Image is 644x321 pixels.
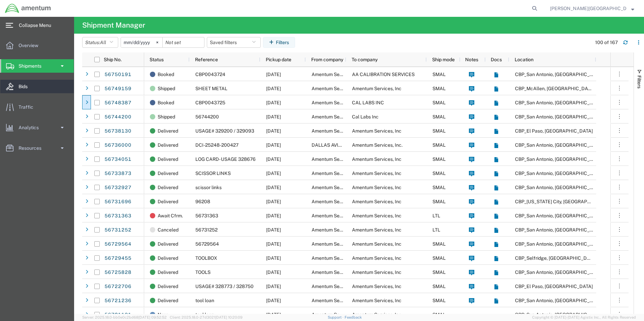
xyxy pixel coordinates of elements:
[158,166,178,180] span: Delivered
[312,255,361,261] span: Amentum Services, Inc
[352,227,401,233] span: Amentum Services, Inc
[345,315,362,319] a: Feedback
[312,270,361,275] span: Amentum Services, Inc
[432,312,446,317] span: SMAL
[515,142,603,148] span: CBP_San Antonio, TX_WST
[515,213,603,218] span: CBP_San Antonio, TX_WST
[138,315,167,319] span: [DATE] 09:52:52
[0,141,74,155] a: Resources
[432,171,446,176] span: SMAL
[158,194,178,209] span: Delivered
[100,40,106,45] span: All
[150,57,164,62] span: Status
[550,5,626,12] span: ROMAN TRUJILLO
[104,295,132,306] a: 56721236
[195,72,225,77] span: CBP0043724
[19,59,46,73] span: Shipments
[311,57,343,62] span: From company
[432,270,446,275] span: SMAL
[266,312,281,317] span: 09/04/2025
[104,310,132,320] a: 56721191
[19,121,43,134] span: Analytics
[352,241,401,247] span: Amentum Services, Inc
[195,128,254,134] span: USAGE# 329200 / 329093
[312,298,361,303] span: Amentum Services, Inc
[158,279,178,293] span: Delivered
[432,57,455,62] span: Ship mode
[195,156,256,162] span: LOG CARD- USAGE 328676
[432,199,446,204] span: SMAL
[170,315,243,319] span: Client: 2025.18.0-27d3021
[515,185,603,190] span: CBP_San Antonio, TX_WST
[266,213,281,218] span: 09/05/2025
[266,171,281,176] span: 09/05/2025
[515,86,595,91] span: CBP_McAllen, TX_MCA
[195,171,231,176] span: SCISSOR LINKS
[215,315,243,319] span: [DATE] 10:20:09
[195,57,218,62] span: Reference
[0,59,74,73] a: Shipments
[195,298,214,303] span: tool loan
[158,81,175,96] span: Shipped
[195,185,222,190] span: scissor links
[266,128,281,134] span: 09/05/2025
[312,199,362,204] span: Amentum Services, Inc.
[352,298,401,303] span: Amentum Services, Inc
[532,315,636,320] span: Copyright © [DATE]-[DATE] Agistix Inc., All Rights Reserved
[266,100,281,105] span: 09/09/2025
[158,96,174,110] span: Booked
[312,100,361,105] span: Amentum Services, Inc
[195,86,227,91] span: SHEET METAL
[432,142,446,148] span: SMAL
[163,37,204,47] input: Not set
[312,213,361,218] span: Amentum Services, Inc
[515,227,603,233] span: CBP_San Antonio, TX_WST
[515,114,603,119] span: CBP_San Antonio, TX_WST
[312,86,362,91] span: Amentum Services, Inc.
[104,112,132,122] a: 56744200
[432,156,446,162] span: SMAL
[432,241,446,247] span: SMAL
[515,199,611,204] span: CBP_Oklahoma City, OK_NATC_OPS
[266,142,281,148] span: 09/05/2025
[312,114,361,119] span: Amentum Services, Inc
[352,199,401,204] span: Amentum Services, Inc
[432,100,446,105] span: SMAL
[0,121,74,134] a: Analytics
[266,241,281,247] span: 09/05/2025
[158,223,179,237] span: Canceled
[432,284,446,289] span: SMAL
[432,86,446,91] span: SMAL
[312,128,362,134] span: Amentum Services, Inc.
[158,293,178,308] span: Delivered
[19,39,43,52] span: Overview
[515,241,603,247] span: CBP_San Antonio, TX_WST
[158,237,178,251] span: Delivered
[266,86,281,91] span: 09/08/2025
[158,209,183,223] span: Await Cfrm.
[195,213,218,218] span: 56731363
[158,67,174,81] span: Booked
[352,284,401,289] span: Amentum Services, Inc
[104,57,122,62] span: Ship No.
[432,298,446,303] span: SMAL
[266,199,281,204] span: 09/05/2025
[550,4,635,12] button: [PERSON_NAME][GEOGRAPHIC_DATA]
[312,227,361,233] span: Amentum Services, Inc
[158,138,178,152] span: Delivered
[0,39,74,52] a: Overview
[104,182,132,193] a: 56732927
[515,270,603,275] span: CBP_San Antonio, TX_WST
[266,255,281,261] span: 09/05/2025
[432,114,446,119] span: SMAL
[195,241,219,247] span: 56729564
[195,142,238,148] span: DCI-25248-200427
[0,80,74,93] a: Bids
[328,315,345,319] a: Support
[515,255,623,261] span: CBP_Selfridge, MI_Great Lakes_DTM
[352,86,401,91] span: Amentum Services, Inc
[515,72,603,77] span: CBP_San Antonio, TX_WST
[432,72,446,77] span: SMAL
[515,284,593,289] span: CBP_El Paso, TX_ELP
[5,3,51,13] img: logo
